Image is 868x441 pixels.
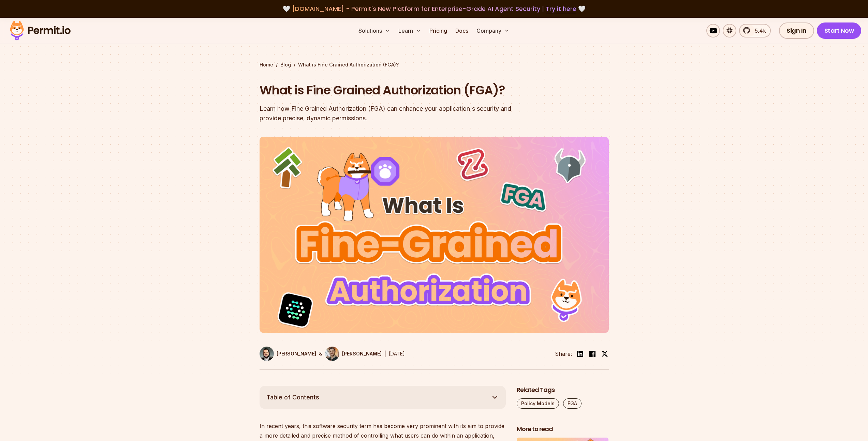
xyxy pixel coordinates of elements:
[546,4,576,13] a: Try it here
[517,386,609,394] h2: Related Tags
[396,24,424,37] button: Learn
[266,393,319,402] span: Table of Contents
[474,24,512,37] button: Company
[325,347,339,361] img: Daniel Bass
[277,350,316,357] p: [PERSON_NAME]
[817,22,862,39] a: Start Now
[260,61,609,68] div: / /
[260,82,521,99] h1: What is Fine Grained Authorization (FGA)?
[779,22,814,39] a: Sign In
[16,4,852,14] div: 🤍 🤍
[260,61,273,68] a: Home
[427,24,450,37] a: Pricing
[260,347,316,361] a: [PERSON_NAME]
[751,27,766,35] span: 5.4k
[517,398,559,409] a: Policy Models
[260,347,274,361] img: Gabriel L. Manor
[292,4,576,13] span: [DOMAIN_NAME] - Permit's New Platform for Enterprise-Grade AI Agent Security |
[384,350,386,358] div: |
[280,61,291,68] a: Blog
[453,24,471,37] a: Docs
[576,350,584,358] img: linkedin
[356,24,393,37] button: Solutions
[739,24,771,37] a: 5.4k
[389,351,405,356] time: [DATE]
[7,19,74,42] img: Permit logo
[555,350,572,358] li: Share:
[601,350,608,357] img: twitter
[319,350,322,357] p: &
[588,350,597,358] img: facebook
[325,347,382,361] a: [PERSON_NAME]
[563,398,582,409] a: FGA
[260,104,521,123] div: Learn how Fine Grained Authorization (FGA) can enhance your application's security and provide pr...
[260,386,506,409] button: Table of Contents
[260,137,609,333] img: What is Fine Grained Authorization (FGA)?
[517,425,609,434] h2: More to read
[342,350,382,357] p: [PERSON_NAME]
